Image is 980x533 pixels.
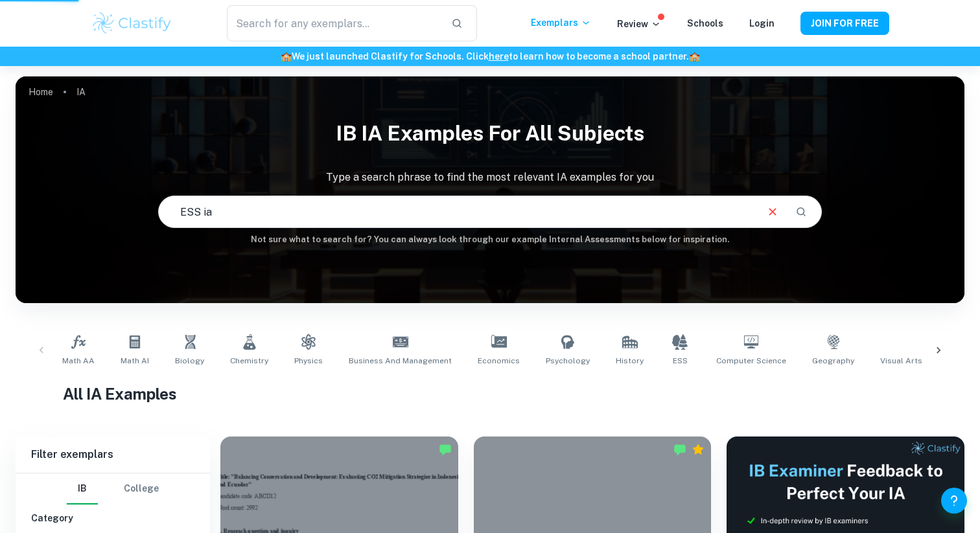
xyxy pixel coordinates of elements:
span: Math AA [62,355,95,367]
div: Filter type choice [67,473,159,505]
h6: Filter exemplars [16,437,210,473]
span: 🏫 [281,51,292,62]
a: Home [29,83,53,101]
span: Economics [478,355,520,367]
button: JOIN FOR FREE [800,12,889,35]
span: Physics [294,355,323,367]
p: IA [76,85,86,99]
button: Help and Feedback [941,488,967,514]
input: E.g. player arrangements, enthalpy of combustion, analysis of a big city... [159,194,756,230]
span: Chemistry [230,355,268,367]
button: College [124,473,159,505]
span: Business and Management [349,355,452,367]
h1: IB IA examples for all subjects [16,113,964,154]
input: Search for any exemplars... [227,5,441,41]
span: Computer Science [716,355,786,367]
span: History [616,355,644,367]
a: Login [749,18,775,28]
p: Type a search phrase to find the most relevant IA examples for you [16,170,964,185]
span: Math AI [121,355,149,367]
button: Clear [760,199,785,224]
span: Geography [812,355,854,367]
button: IB [67,473,98,505]
img: Marked [673,443,686,456]
img: Marked [439,443,452,456]
button: Search [790,201,812,223]
span: Psychology [546,355,590,367]
div: Premium [692,443,705,456]
span: Biology [175,355,204,367]
p: Exemplars [531,16,591,30]
img: Clastify logo [91,10,173,36]
h6: Not sure what to search for? You can always look through our example Internal Assessments below f... [16,233,964,246]
h1: All IA Examples [63,382,917,405]
h6: Category [31,511,194,525]
p: Review [617,17,661,31]
span: 🏫 [689,51,700,62]
span: ESS [673,355,688,367]
h6: We just launched Clastify for Schools. Click to learn how to become a school partner. [3,49,977,63]
a: Schools [687,18,723,28]
a: here [489,51,509,62]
